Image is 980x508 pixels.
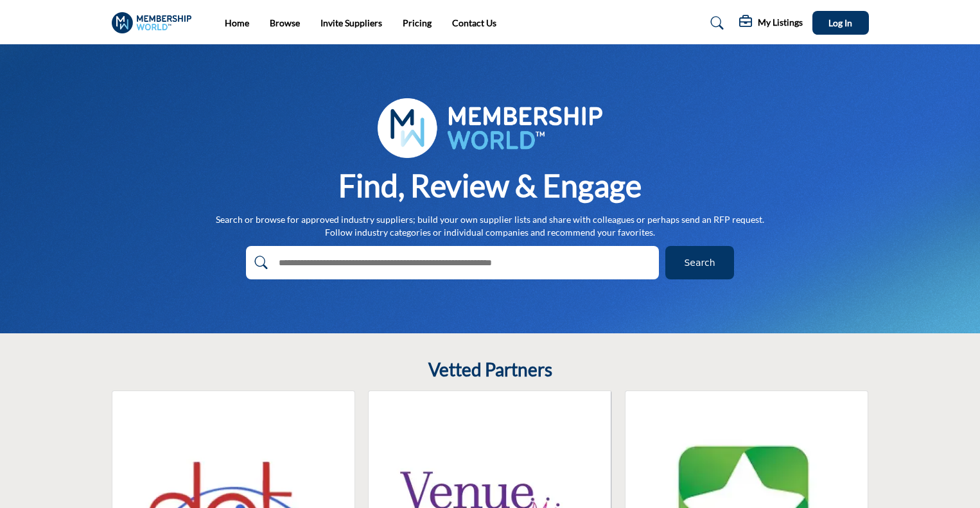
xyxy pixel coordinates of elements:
button: Search [665,246,734,279]
img: image [378,98,602,158]
span: Search [684,256,715,270]
h1: Find, Review & Engage [338,166,642,206]
a: Search [698,13,732,33]
span: Log In [828,17,852,28]
a: Home [225,17,249,28]
a: Contact Us [452,17,496,28]
h2: Vetted Partners [428,359,552,381]
img: Site Logo [112,12,198,33]
p: Search or browse for approved industry suppliers; build your own supplier lists and share with co... [216,213,764,238]
button: Log In [812,11,869,35]
a: Pricing [403,17,432,28]
h5: My Listings [758,17,803,28]
a: Invite Suppliers [320,17,382,28]
a: Browse [270,17,300,28]
div: My Listings [739,15,803,31]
